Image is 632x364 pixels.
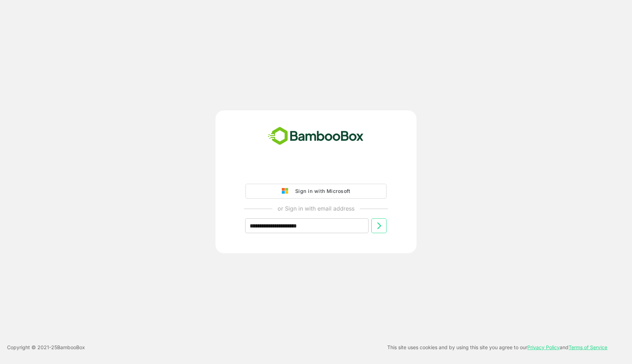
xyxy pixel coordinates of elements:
a: Privacy Policy [527,344,560,350]
img: bamboobox [264,125,367,148]
p: Copyright © 2021- 25 BambooBox [7,343,85,352]
a: Terms of Service [569,344,607,350]
div: Sign in with Microsoft [292,187,350,196]
p: or Sign in with email address [278,204,354,213]
img: google [282,188,292,194]
iframe: Sign in with Google Button [242,164,390,180]
p: This site uses cookies and by using this site you agree to our and [387,343,607,352]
